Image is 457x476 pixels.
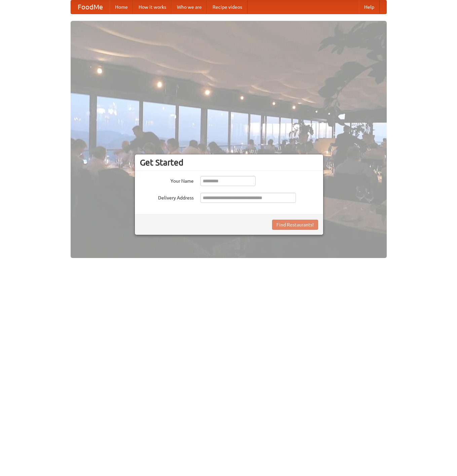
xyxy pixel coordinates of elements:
[110,0,133,14] a: Home
[207,0,247,14] a: Recipe videos
[140,193,194,201] label: Delivery Address
[172,0,207,14] a: Who we are
[71,0,110,14] a: FoodMe
[140,176,194,184] label: Your Name
[272,220,318,230] button: Find Restaurants!
[359,0,380,14] a: Help
[140,157,318,168] h3: Get Started
[133,0,172,14] a: How it works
